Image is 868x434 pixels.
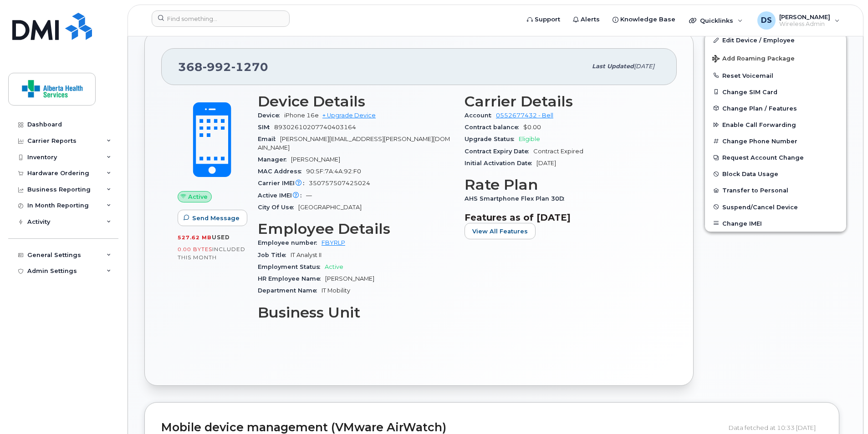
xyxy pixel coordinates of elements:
[606,10,682,29] a: Knowledge Base
[519,136,540,142] span: Eligible
[705,116,846,133] button: Enable Call Forwarding
[535,15,560,24] span: Support
[705,32,846,48] a: Edit Device / Employee
[465,93,660,110] h3: Carrier Details
[258,239,322,246] span: Employee number
[465,160,536,167] span: Initial Activation Date
[523,124,541,131] span: $0.00
[258,136,280,142] span: Email
[472,227,528,236] span: View All Features
[751,11,846,30] div: Desmond Sheridan
[178,246,212,252] span: 0.00 Bytes
[705,199,846,215] button: Suspend/Cancel Device
[258,204,298,211] span: City Of Use
[231,60,268,74] span: 1270
[705,67,846,84] button: Reset Voicemail
[258,93,454,110] h3: Device Details
[634,63,654,70] span: [DATE]
[258,263,325,270] span: Employment Status
[722,203,798,210] span: Suspend/Cancel Device
[161,421,722,434] h2: Mobile device management (VMware AirWatch)
[274,124,356,131] span: 89302610207740403164
[325,263,343,270] span: Active
[309,180,370,187] span: 350757507425024
[521,10,567,29] a: Support
[178,210,247,226] button: Send Message
[322,112,376,119] a: + Upgrade Device
[152,10,290,27] input: Find something...
[683,11,749,30] div: Quicklinks
[705,100,846,116] button: Change Plan / Features
[465,124,523,131] span: Contract balance
[325,275,374,282] span: [PERSON_NAME]
[291,252,322,258] span: IT Analyst II
[322,239,345,246] a: FBYRLP
[779,13,830,20] span: [PERSON_NAME]
[705,215,846,232] button: Change IMEI
[592,63,634,70] span: Last updated
[306,168,361,175] span: 90:5F:7A:4A:92:F0
[496,112,553,119] a: 0552677432 - Bell
[192,214,240,222] span: Send Message
[465,195,569,202] span: AHS Smartphone Flex Plan 30D
[322,287,350,294] span: IT Mobility
[465,223,536,239] button: View All Features
[188,192,208,201] span: Active
[258,112,284,119] span: Device
[705,133,846,149] button: Change Phone Number
[705,149,846,166] button: Request Account Change
[258,124,274,131] span: SIM
[779,20,830,28] span: Wireless Admin
[258,168,306,175] span: MAC Address
[705,49,846,67] button: Add Roaming Package
[722,105,797,111] span: Change Plan / Features
[761,15,772,26] span: DS
[465,136,519,142] span: Upgrade Status
[712,55,795,64] span: Add Roaming Package
[567,10,606,29] a: Alerts
[700,17,733,24] span: Quicklinks
[178,60,268,74] span: 368
[178,234,212,241] span: 527.62 MB
[203,60,231,74] span: 992
[258,180,309,187] span: Carrier IMEI
[284,112,319,119] span: iPhone 16e
[536,160,556,167] span: [DATE]
[581,15,600,24] span: Alerts
[465,112,496,119] span: Account
[258,275,325,282] span: HR Employee Name
[298,204,362,211] span: [GEOGRAPHIC_DATA]
[212,234,230,241] span: used
[705,166,846,182] button: Block Data Usage
[620,15,675,24] span: Knowledge Base
[705,182,846,198] button: Transfer to Personal
[705,84,846,100] button: Change SIM Card
[533,148,583,155] span: Contract Expired
[258,156,291,163] span: Manager
[306,192,312,199] span: —
[258,192,306,199] span: Active IMEI
[465,177,660,193] h3: Rate Plan
[465,212,660,223] h3: Features as of [DATE]
[258,304,454,321] h3: Business Unit
[465,148,533,155] span: Contract Expiry Date
[722,121,796,128] span: Enable Call Forwarding
[258,136,450,151] span: [PERSON_NAME][EMAIL_ADDRESS][PERSON_NAME][DOMAIN_NAME]
[291,156,340,163] span: [PERSON_NAME]
[258,252,291,258] span: Job Title
[178,246,245,261] span: included this month
[258,287,322,294] span: Department Name
[258,221,454,237] h3: Employee Details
